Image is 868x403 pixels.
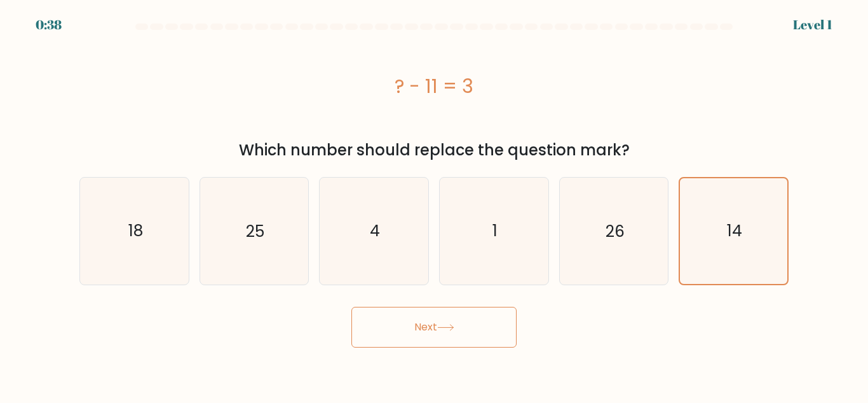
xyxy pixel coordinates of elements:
text: 25 [246,220,264,242]
text: 26 [606,220,625,242]
text: 18 [128,220,142,242]
div: Level 1 [793,15,832,34]
div: 0:38 [36,15,62,34]
text: 4 [370,220,380,242]
div: ? - 11 = 3 [79,72,789,101]
div: Which number should replace the question mark? [87,139,781,162]
text: 1 [492,220,498,242]
text: 14 [727,220,742,242]
button: Next [351,307,517,348]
